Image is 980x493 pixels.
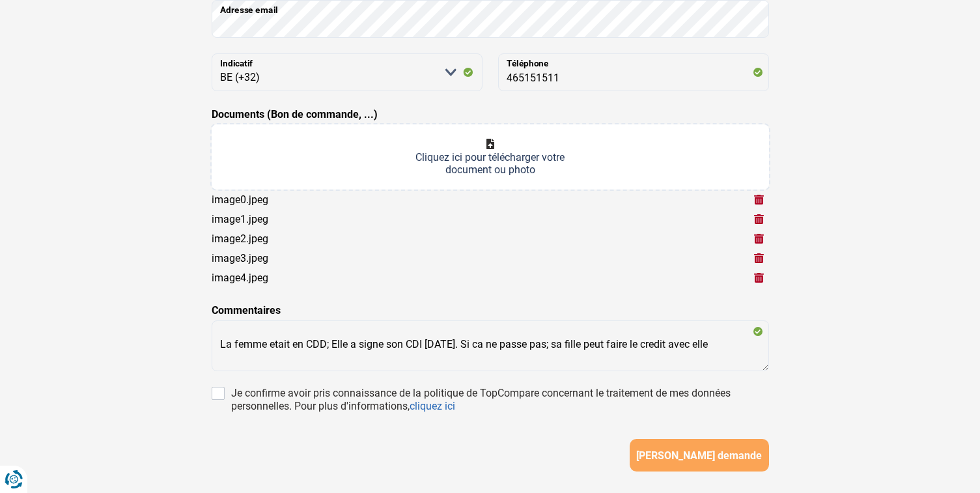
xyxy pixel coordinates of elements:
select: Indicatif [212,53,483,91]
label: Documents (Bon de commande, ...) [212,107,378,122]
div: image3.jpeg [212,252,268,264]
button: [PERSON_NAME] demande [630,439,769,472]
span: [PERSON_NAME] demande [636,449,762,462]
div: Je confirme avoir pris connaissance de la politique de TopCompare concernant le traitement de mes... [231,387,769,413]
div: image2.jpeg [212,232,268,245]
label: Commentaires [212,303,281,318]
div: image0.jpeg [212,193,268,206]
div: image4.jpeg [212,272,268,284]
div: image1.jpeg [212,213,268,225]
a: cliquez ici [410,400,455,412]
input: 401020304 [498,53,769,91]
